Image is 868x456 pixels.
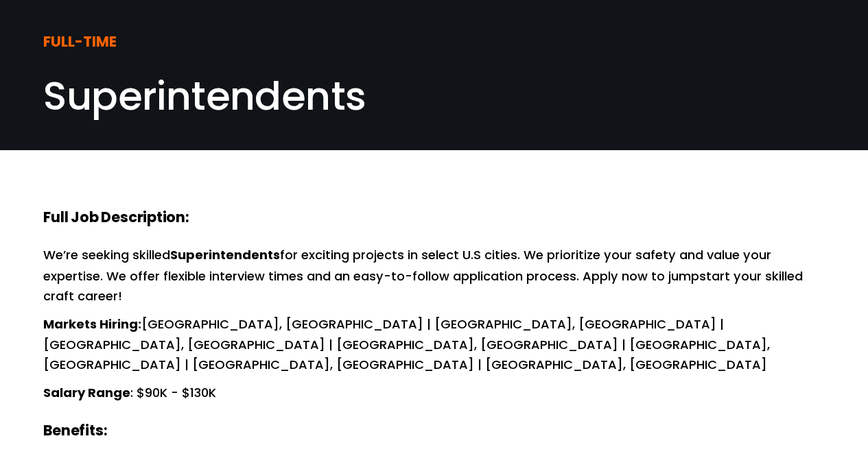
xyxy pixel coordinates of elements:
p: [GEOGRAPHIC_DATA], [GEOGRAPHIC_DATA] | [GEOGRAPHIC_DATA], [GEOGRAPHIC_DATA] | [GEOGRAPHIC_DATA], ... [43,315,825,376]
p: : $90K - $130K [43,383,825,405]
strong: Superintendents [170,245,280,267]
strong: FULL-TIME [43,31,117,56]
span: Superintendents [43,69,366,123]
strong: Full Job Description: [43,206,189,231]
strong: Benefits: [43,420,107,444]
p: We’re seeking skilled for exciting projects in select U.S cities. We prioritize your safety and v... [43,245,825,307]
strong: Salary Range [43,383,130,405]
strong: Markets Hiring: [43,315,141,336]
